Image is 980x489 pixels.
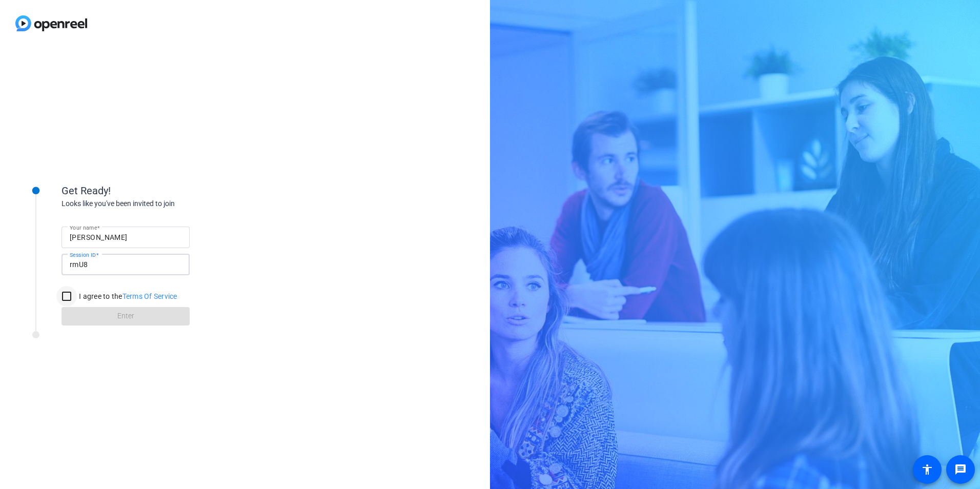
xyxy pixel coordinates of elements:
[77,291,177,301] label: I agree to the
[62,183,267,198] div: Get Ready!
[122,292,177,300] a: Terms Of Service
[921,463,933,476] mat-icon: accessibility
[70,252,96,258] mat-label: Session ID
[70,225,97,231] mat-label: Your name
[954,463,967,476] mat-icon: message
[62,198,267,209] div: Looks like you've been invited to join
